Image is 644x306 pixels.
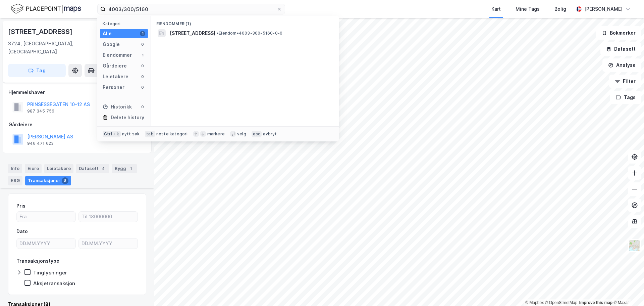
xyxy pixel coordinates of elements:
[525,300,544,305] a: Mapbox
[33,280,75,287] div: Aksjetransaksjon
[17,212,75,222] input: Fra
[79,212,138,222] input: Til 18000000
[545,300,578,305] a: OpenStreetMap
[140,85,145,90] div: 0
[17,238,75,249] input: DD.MM.YYYY
[217,31,219,36] span: •
[112,164,137,173] div: Bygg
[140,31,145,36] div: 1
[602,58,641,72] button: Analyse
[263,131,277,137] div: avbryt
[8,164,22,173] div: Info
[156,131,188,137] div: neste kategori
[207,131,225,137] div: markere
[609,75,641,88] button: Filter
[140,74,145,79] div: 0
[25,176,71,185] div: Transaksjoner
[145,131,155,137] div: tab
[237,131,246,137] div: velg
[151,16,339,28] div: Eiendommer (1)
[610,274,644,306] div: Kontrollprogram for chat
[140,104,145,110] div: 0
[11,3,81,15] img: logo.f888ab2527a4732fd821a326f86c7f29.svg
[62,177,68,184] div: 8
[16,202,25,210] div: Pris
[27,141,54,146] div: 946 471 623
[103,73,128,81] div: Leietakere
[8,26,74,37] div: [STREET_ADDRESS]
[27,108,54,114] div: 987 345 756
[8,40,111,56] div: 3724, [GEOGRAPHIC_DATA], [GEOGRAPHIC_DATA]
[628,239,641,252] img: Z
[127,165,134,172] div: 1
[103,83,124,91] div: Personer
[140,42,145,47] div: 0
[16,257,59,265] div: Transaksjonstype
[140,63,145,69] div: 0
[103,30,112,38] div: Alle
[554,5,566,13] div: Bolig
[25,164,42,173] div: Eiere
[103,40,120,48] div: Google
[122,131,140,137] div: nytt søk
[217,31,282,36] span: Eiendom • 4003-300-5160-0-0
[33,269,67,276] div: Tinglysninger
[76,164,109,173] div: Datasett
[610,274,644,306] iframe: Chat Widget
[596,26,641,40] button: Bokmerker
[103,21,148,26] div: Kategori
[103,103,132,111] div: Historikk
[8,64,66,77] button: Tag
[491,5,501,13] div: Kart
[111,114,144,122] div: Delete history
[600,42,641,56] button: Datasett
[106,4,277,14] input: Søk på adresse, matrikkel, gårdeiere, leietakere eller personer
[584,5,623,13] div: [PERSON_NAME]
[16,227,28,235] div: Dato
[8,176,22,185] div: ESG
[103,51,132,59] div: Eiendommer
[100,165,107,172] div: 4
[44,164,73,173] div: Leietakere
[140,52,145,58] div: 1
[8,88,146,96] div: Hjemmelshaver
[79,238,138,249] input: DD.MM.YYYY
[252,131,262,137] div: esc
[8,121,146,129] div: Gårdeiere
[103,131,121,137] div: Ctrl + k
[170,29,215,37] span: [STREET_ADDRESS]
[610,91,641,104] button: Tags
[516,5,540,13] div: Mine Tags
[579,300,612,305] a: Improve this map
[103,62,127,70] div: Gårdeiere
